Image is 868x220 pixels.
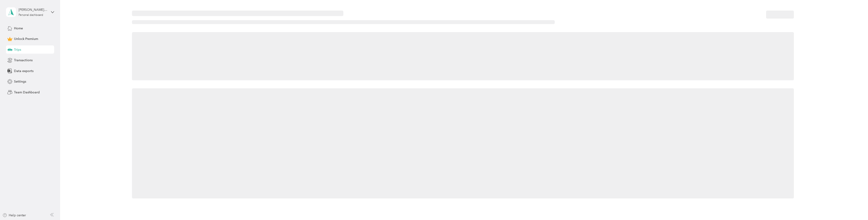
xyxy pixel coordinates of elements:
span: Team Dashboard [14,90,40,95]
span: Trips [14,47,21,52]
div: [PERSON_NAME][EMAIL_ADDRESS][DOMAIN_NAME] [19,7,47,12]
button: Help center [3,213,26,218]
span: Settings [14,79,26,84]
span: Home [14,26,23,31]
span: Unlock Premium [14,36,38,41]
span: Transactions [14,58,33,63]
div: Personal dashboard [19,14,43,17]
span: Data exports [14,69,34,73]
iframe: Everlance-gr Chat Button Frame [842,194,868,220]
